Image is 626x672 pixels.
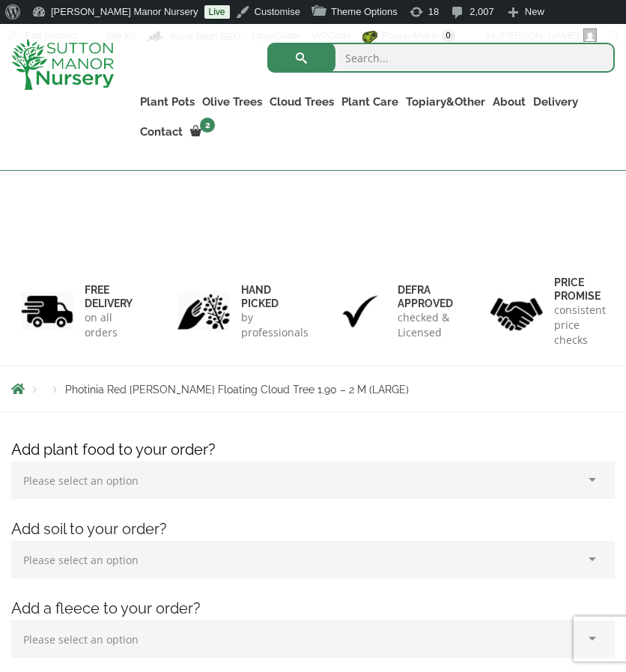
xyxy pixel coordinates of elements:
[200,118,215,133] span: 2
[554,303,606,348] p: consistent price checks
[266,91,338,112] a: Cloud Trees
[241,310,309,340] p: by professionals
[241,283,309,310] h6: hand picked
[338,91,402,112] a: Plant Care
[554,276,606,303] h6: Price promise
[442,29,455,43] span: 0
[490,288,543,334] img: 4.jpg
[267,43,615,73] input: Search...
[11,383,615,395] nav: Breadcrumbs
[177,292,230,330] img: 2.jpg
[529,91,582,112] a: Delivery
[136,91,198,112] a: Plant Pots
[136,121,186,142] a: Contact
[65,384,409,396] span: Photinia Red [PERSON_NAME] Floating Cloud Tree 1.90 – 2 M (LARGE)
[171,31,241,42] span: Rank Math SEO
[85,283,136,310] h6: FREE DELIVERY
[357,24,461,48] a: Popup Maker
[334,292,386,330] img: 3.jpg
[398,283,453,310] h6: Defra approved
[204,5,230,19] a: Live
[489,91,529,112] a: About
[398,310,453,340] p: checked & Licensed
[142,24,247,48] a: Rank Math Dashboard
[21,292,73,330] img: 1.jpg
[85,310,136,340] p: on all orders
[481,24,603,48] a: Hi,
[198,91,266,112] a: Olive Trees
[247,24,308,48] a: LayerSlider
[11,39,114,90] img: logo
[105,30,136,41] span: Site Kit
[307,24,357,48] a: WPCode
[402,91,489,112] a: Topiary&Other
[186,121,219,142] a: 2
[499,30,579,41] span: [PERSON_NAME]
